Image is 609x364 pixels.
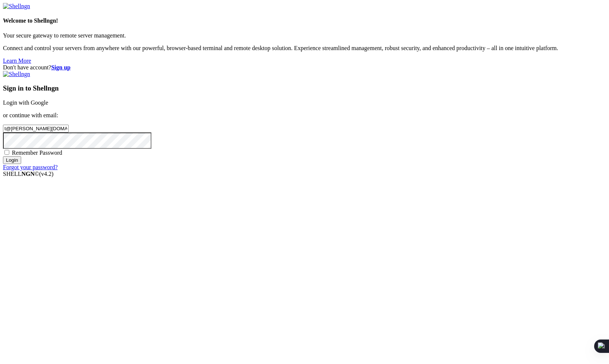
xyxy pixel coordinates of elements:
[3,164,58,170] a: Forgot your password?
[3,3,30,10] img: Shellngn
[3,17,606,24] h4: Welcome to Shellngn!
[39,171,54,177] span: 4.2.0
[3,32,606,39] p: Your secure gateway to remote server management.
[3,125,69,132] input: Email address
[12,150,62,156] span: Remember Password
[3,64,606,71] div: Don't have account?
[3,45,606,52] p: Connect and control your servers from anywhere with our powerful, browser-based terminal and remo...
[3,171,53,177] span: SHELL ©
[3,84,606,92] h3: Sign in to Shellngn
[4,150,9,155] input: Remember Password
[51,64,71,70] a: Sign up
[3,112,606,119] p: or continue with email:
[3,58,31,64] a: Learn More
[3,156,21,164] input: Login
[3,99,48,106] a: Login with Google
[3,71,30,78] img: Shellngn
[22,171,35,177] b: NGN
